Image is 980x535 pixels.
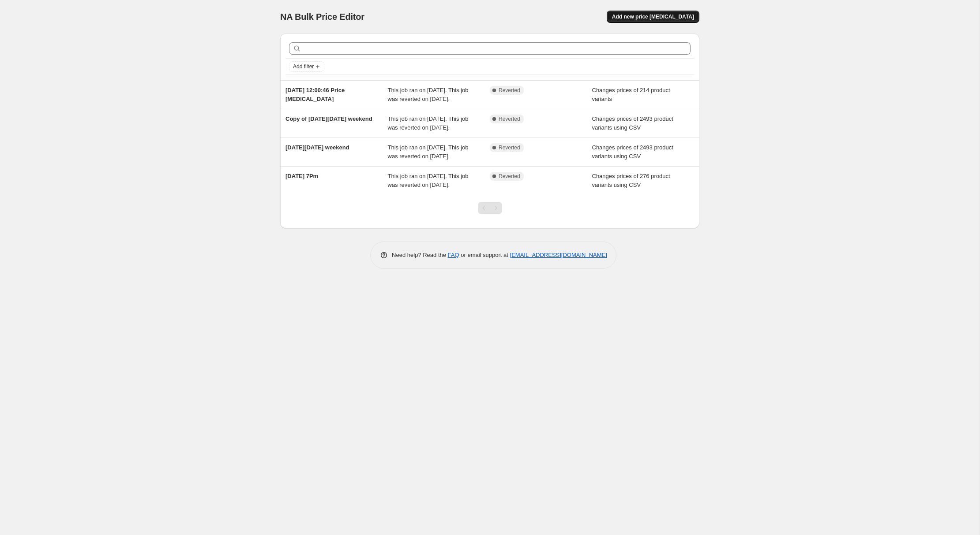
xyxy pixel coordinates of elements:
[499,173,520,180] span: Reverted
[293,63,314,70] span: Add filter
[510,252,607,258] a: [EMAIL_ADDRESS][DOMAIN_NAME]
[607,11,699,23] button: Add new price [MEDICAL_DATA]
[459,252,510,258] span: or email support at
[612,13,694,20] span: Add new price [MEDICAL_DATA]
[388,87,469,102] span: This job ran on [DATE]. This job was reverted on [DATE].
[285,173,318,179] span: [DATE] 7Pm
[592,144,673,160] span: Changes prices of 2493 product variants using CSV
[388,173,469,188] span: This job ran on [DATE]. This job was reverted on [DATE].
[285,144,349,151] span: [DATE][DATE] weekend
[285,87,345,102] span: [DATE] 12:00:46 Price [MEDICAL_DATA]
[592,87,670,102] span: Changes prices of 214 product variants
[478,202,502,214] nav: Pagination
[388,115,469,131] span: This job ran on [DATE]. This job was reverted on [DATE].
[392,252,448,258] span: Need help? Read the
[388,144,469,160] span: This job ran on [DATE]. This job was reverted on [DATE].
[499,87,520,94] span: Reverted
[499,144,520,151] span: Reverted
[448,252,459,258] a: FAQ
[499,115,520,123] span: Reverted
[592,173,670,188] span: Changes prices of 276 product variants using CSV
[285,115,372,122] span: Copy of [DATE][DATE] weekend
[592,115,673,131] span: Changes prices of 2493 product variants using CSV
[280,12,364,22] span: NA Bulk Price Editor
[289,61,324,72] button: Add filter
